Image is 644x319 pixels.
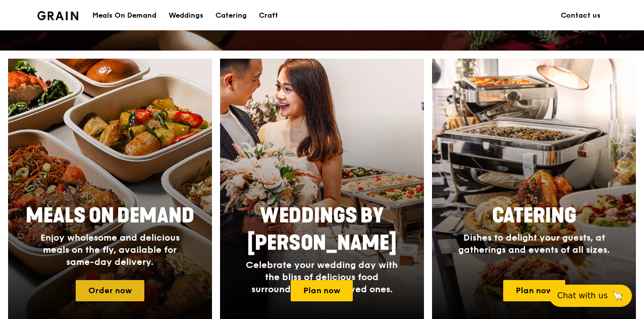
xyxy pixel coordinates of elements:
a: Order now [76,280,144,301]
div: Craft [259,1,278,31]
span: Meals On Demand [26,204,194,228]
div: Meals On Demand [92,1,156,31]
span: 🦙 [612,290,624,302]
a: Catering [209,1,253,31]
a: Weddings [163,1,209,31]
span: Celebrate your wedding day with the bliss of delicious food surrounded by your loved ones. [246,259,398,295]
a: Plan now [291,280,353,301]
button: Chat with us🦙 [549,285,632,307]
span: Chat with us [557,290,608,302]
img: Grain [37,11,78,20]
div: Catering [216,1,247,31]
a: Craft [253,1,284,31]
a: Contact us [555,1,607,31]
span: Weddings by [PERSON_NAME] [247,204,397,255]
span: Catering [492,204,576,228]
span: Enjoy wholesome and delicious meals on the fly, available for same-day delivery. [40,232,180,267]
div: Weddings [169,1,203,31]
a: Plan now [503,280,565,301]
span: Dishes to delight your guests, at gatherings and events of all sizes. [458,232,610,255]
